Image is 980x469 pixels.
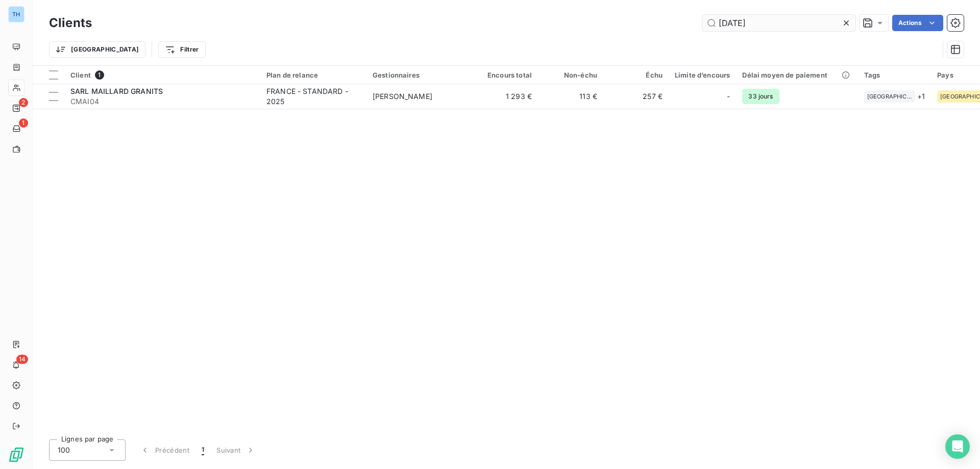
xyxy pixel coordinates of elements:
[266,86,360,107] div: FRANCE - STANDARD - 2025
[373,71,467,79] div: Gestionnaires
[742,71,851,79] div: Délai moyen de paiement
[95,70,104,80] span: 1
[945,434,970,459] div: Open Intercom Messenger
[49,14,92,32] h3: Clients
[8,6,24,22] div: TH
[195,439,210,461] button: 1
[373,92,432,101] span: [PERSON_NAME]
[473,84,538,109] td: 1 293 €
[867,93,912,100] span: [GEOGRAPHIC_DATA]
[742,89,779,104] span: 33 jours
[892,15,943,31] button: Actions
[16,355,28,364] span: 14
[158,41,205,58] button: Filtrer
[538,84,603,109] td: 113 €
[70,87,163,95] span: SARL MAILLARD GRANITS
[19,98,28,107] span: 2
[70,96,254,107] span: CMAI04
[19,118,28,128] span: 1
[8,447,24,463] img: Logo LeanPay
[49,41,145,58] button: [GEOGRAPHIC_DATA]
[675,71,730,79] div: Limite d’encours
[864,71,925,79] div: Tags
[70,71,91,79] span: Client
[727,91,730,102] span: -
[544,71,597,79] div: Non-échu
[202,445,204,455] span: 1
[134,439,195,461] button: Précédent
[266,71,360,79] div: Plan de relance
[603,84,669,109] td: 257 €
[702,15,855,31] input: Rechercher
[58,445,70,455] span: 100
[210,439,262,461] button: Suivant
[609,71,663,79] div: Échu
[917,91,925,102] span: + 1
[479,71,532,79] div: Encours total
